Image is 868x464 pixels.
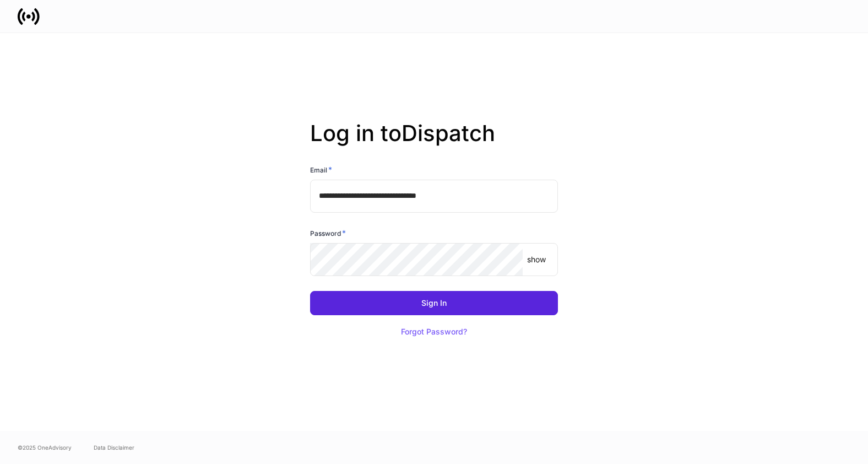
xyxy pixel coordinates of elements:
p: show [527,254,546,265]
h2: Log in to Dispatch [310,120,558,164]
span: © 2025 OneAdvisory [18,443,72,452]
button: Sign In [310,291,558,315]
h6: Password [310,228,346,239]
div: Sign In [421,299,447,307]
h6: Email [310,164,332,175]
a: Data Disclaimer [94,443,134,452]
div: Forgot Password? [401,328,467,336]
button: Forgot Password? [387,320,481,344]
